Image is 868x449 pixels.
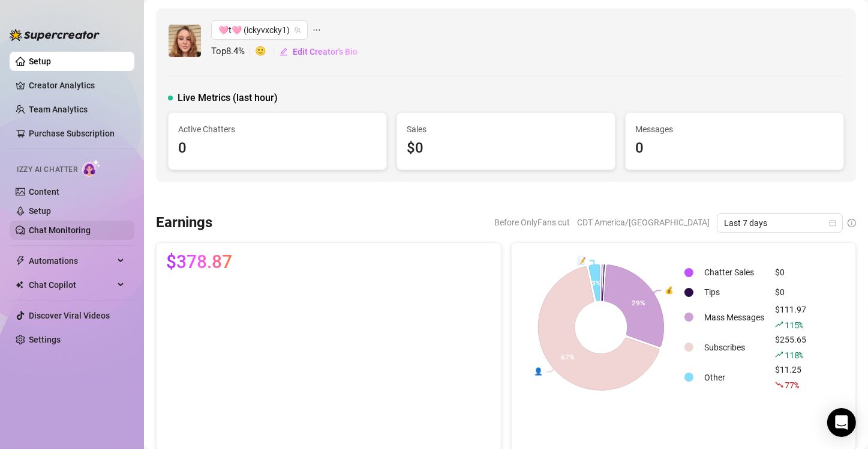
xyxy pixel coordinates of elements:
[827,408,856,437] div: Open Intercom Messenger
[169,25,201,57] img: 🩷t🩷
[775,320,783,329] span: rise
[848,219,856,227] span: info-circle
[665,286,674,295] text: 💰
[29,335,61,344] a: Settings
[178,91,278,105] span: Live Metrics (last hour)
[29,124,125,143] a: Purchase Subscription
[178,123,377,136] span: Active Chatters
[494,213,570,231] span: Before OnlyFans cut
[699,303,769,332] td: Mass Messages
[699,263,769,282] td: Chatter Sales
[775,303,806,332] div: $111.97
[785,319,803,331] span: 115 %
[577,255,586,264] text: 📝
[29,311,110,320] a: Discover Viral Videos
[724,214,836,232] span: Last 7 days
[775,380,783,389] span: fall
[775,266,806,279] div: $0
[82,159,101,177] img: AI Chatter
[156,213,212,233] h3: Earnings
[166,252,232,272] span: $378.87
[577,213,710,231] span: CDT America/[GEOGRAPHIC_DATA]
[29,105,88,114] a: Team Analytics
[16,281,23,289] img: Chat Copilot
[29,57,51,66] a: Setup
[313,20,321,40] span: ellipsis
[635,123,834,136] span: Messages
[775,350,783,359] span: rise
[255,44,279,59] span: 🙂
[699,283,769,302] td: Tips
[211,44,255,59] span: Top 8.4 %
[635,137,834,160] div: 0
[699,333,769,362] td: Subscribes
[699,363,769,392] td: Other
[775,286,806,299] div: $0
[775,363,806,392] div: $11.25
[29,206,51,216] a: Setup
[407,137,605,160] div: $0
[785,349,803,361] span: 118 %
[29,251,114,270] span: Automations
[534,367,543,376] text: 👤
[775,333,806,362] div: $255.65
[829,219,836,227] span: calendar
[280,47,288,56] span: edit
[785,379,798,391] span: 77 %
[407,123,605,136] span: Sales
[178,137,377,160] div: 0
[294,26,301,34] span: team
[29,76,125,95] a: Creator Analytics
[16,256,25,266] span: thunderbolt
[29,225,91,235] a: Chat Monitoring
[218,21,301,39] span: 🩷t🩷 (ickyvxcky1)
[29,187,59,197] a: Content
[17,164,77,176] span: Izzy AI Chatter
[279,42,358,61] button: Edit Creator's Bio
[29,275,114,295] span: Chat Copilot
[293,47,358,57] span: Edit Creator's Bio
[10,29,100,41] img: logo-BBDzfeDw.svg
